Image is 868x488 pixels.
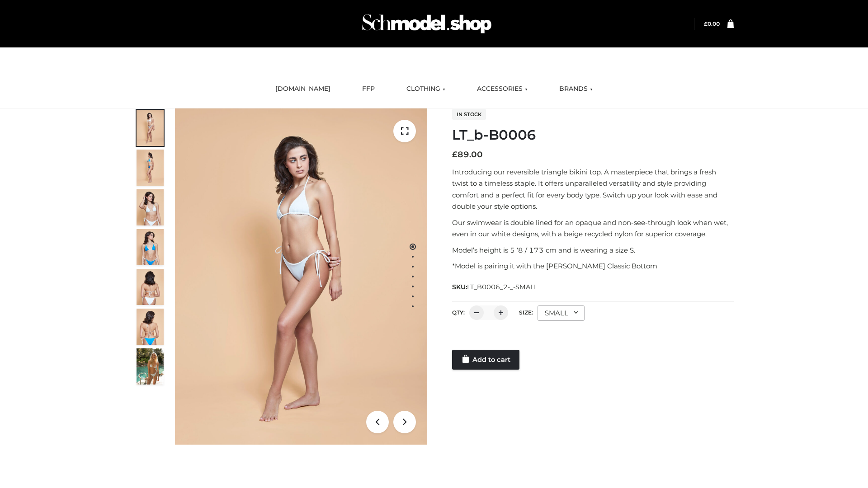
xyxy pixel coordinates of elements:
[452,217,734,240] p: Our swimwear is double lined for an opaque and non-see-through look when wet, even in our white d...
[704,20,720,27] bdi: 0.00
[538,305,585,321] div: SMALL
[452,244,734,256] p: Model’s height is 5 ‘8 / 173 cm and is wearing a size S.
[137,229,164,265] img: ArielClassicBikiniTop_CloudNine_AzureSky_OW114ECO_4-scaled.jpg
[452,282,538,292] span: SKU:
[137,309,164,345] img: ArielClassicBikiniTop_CloudNine_AzureSky_OW114ECO_8-scaled.jpg
[452,350,519,370] a: Add to cart
[452,127,734,143] h1: LT_b-B0006
[137,189,164,225] img: ArielClassicBikiniTop_CloudNine_AzureSky_OW114ECO_3-scaled.jpg
[452,109,486,120] span: In stock
[137,269,164,305] img: ArielClassicBikiniTop_CloudNine_AzureSky_OW114ECO_7-scaled.jpg
[452,260,734,272] p: *Model is pairing it with the [PERSON_NAME] Classic Bottom
[355,79,382,99] a: FFP
[137,150,164,186] img: ArielClassicBikiniTop_CloudNine_AzureSky_OW114ECO_2-scaled.jpg
[137,348,164,385] img: Arieltop_CloudNine_AzureSky2.jpg
[467,283,538,291] span: LT_B0006_2-_-SMALL
[175,108,427,445] img: ArielClassicBikiniTop_CloudNine_AzureSky_OW114ECO_1
[704,20,708,27] span: £
[452,150,458,160] span: £
[452,166,734,212] p: Introducing our reversible triangle bikini top. A masterpiece that brings a fresh twist to a time...
[519,309,533,316] label: Size:
[452,309,465,316] label: QTY:
[452,150,483,160] bdi: 89.00
[359,6,495,42] img: Schmodel Admin 964
[470,79,534,99] a: ACCESSORIES
[704,20,720,27] a: £0.00
[269,79,337,99] a: [DOMAIN_NAME]
[137,110,164,146] img: ArielClassicBikiniTop_CloudNine_AzureSky_OW114ECO_1-scaled.jpg
[400,79,452,99] a: CLOTHING
[552,79,599,99] a: BRANDS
